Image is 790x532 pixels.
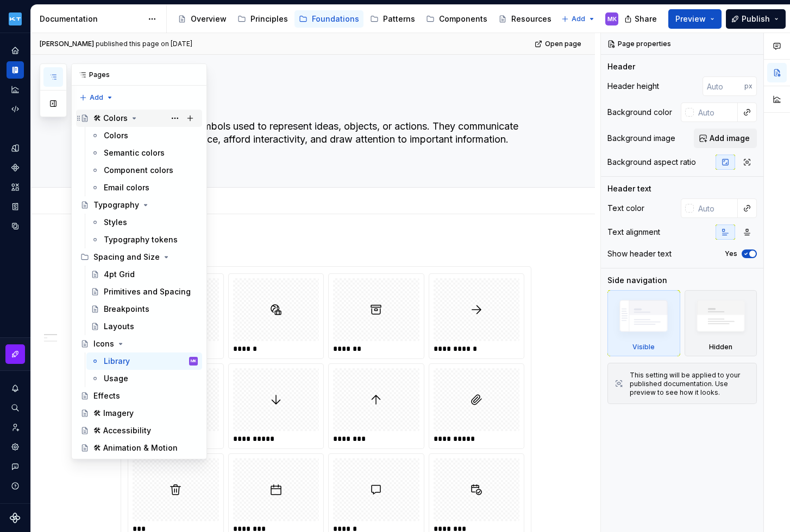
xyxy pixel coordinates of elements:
[93,390,120,401] div: Effects
[7,81,24,98] a: Analytics
[685,290,757,356] div: Hidden
[104,130,128,141] div: Colors
[191,14,227,24] div: Overview
[422,10,492,28] a: Components
[76,439,202,457] a: 🛠 Animation & Motion
[86,127,202,144] a: Colors
[40,40,94,48] span: [PERSON_NAME]
[703,76,744,96] input: Auto
[439,14,487,24] div: Components
[9,12,22,25] img: dee6e31e-e192-4f70-8333-ba8f88832f05.png
[104,373,128,384] div: Usage
[572,15,585,23] span: Add
[632,343,655,351] div: Visible
[173,10,231,28] a: Overview
[86,300,202,318] a: Breakpoints
[312,14,359,24] div: Foundations
[531,36,586,52] a: Open page
[104,234,178,245] div: Typography tokens
[93,200,139,210] div: Typography
[7,100,24,118] div: Code automation
[250,14,288,24] div: Principles
[86,266,202,283] a: 4pt Grid
[558,11,599,27] button: Add
[76,405,202,422] a: 🛠 Imagery
[86,231,202,248] a: Typography tokens
[10,512,21,523] svg: Supernova Logo
[104,321,134,332] div: Layouts
[7,438,24,456] a: Settings
[607,248,672,259] div: Show header text
[7,178,24,196] div: Assets
[90,93,103,102] span: Add
[607,133,675,144] div: Background image
[607,157,696,168] div: Background aspect ratio
[86,214,202,231] a: Styles
[76,422,202,439] a: 🛠 Accessibility
[104,269,135,280] div: 4pt Grid
[76,248,202,266] div: Spacing and Size
[7,198,24,215] a: Storybook stories
[93,408,134,419] div: 🛠 Imagery
[7,61,24,79] div: Documentation
[607,290,680,356] div: Visible
[7,380,24,397] button: Notifications
[710,133,750,144] span: Add image
[173,8,556,30] div: Page tree
[76,335,202,352] a: Icons
[545,40,581,48] span: Open page
[630,371,750,397] div: This setting will be applied to your published documentation. Use preview to see how it looks.
[607,107,672,118] div: Background color
[7,139,24,157] div: Design tokens
[96,40,192,48] div: published this page on [DATE]
[607,203,644,214] div: Text color
[7,458,24,475] button: Contact support
[607,227,660,238] div: Text alignment
[104,286,191,297] div: Primitives and Spacing
[76,387,202,405] a: Effects
[93,425,151,436] div: 🛠 Accessibility
[93,113,128,124] div: 🛠 Colors
[86,162,202,179] a: Component colors
[668,9,722,29] button: Preview
[86,283,202,300] a: Primitives and Spacing
[294,10,363,28] a: Foundations
[76,196,202,214] a: Typography
[725,249,737,258] label: Yes
[742,14,770,24] span: Publish
[607,15,617,23] div: MK
[607,183,651,194] div: Header text
[607,61,635,72] div: Header
[7,217,24,235] a: Data sources
[104,165,173,176] div: Component colors
[86,144,202,162] a: Semantic colors
[118,89,529,116] textarea: Icons
[709,343,732,351] div: Hidden
[366,10,419,28] a: Patterns
[694,102,738,122] input: Auto
[76,110,202,457] div: Page tree
[7,159,24,176] a: Components
[7,399,24,416] button: Search ⌘K
[104,217,127,228] div: Styles
[86,370,202,387] a: Usage
[93,252,160,262] div: Spacing and Size
[744,82,753,91] p: px
[93,443,178,453] div: 🛠 Animation & Motion
[104,304,149,315] div: Breakpoints
[635,14,657,24] span: Share
[86,179,202,196] a: Email colors
[7,419,24,436] a: Invite team
[7,42,24,59] div: Home
[104,182,149,193] div: Email colors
